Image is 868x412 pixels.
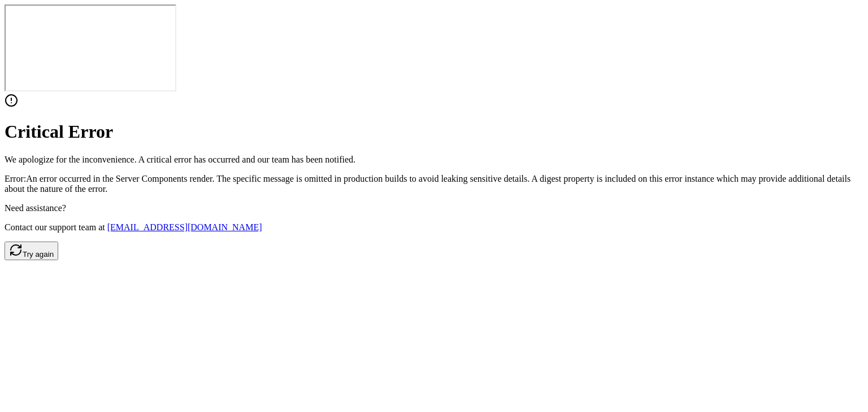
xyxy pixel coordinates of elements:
[5,222,863,233] p: Contact our support team at
[107,222,262,232] a: [EMAIL_ADDRESS][DOMAIN_NAME]
[5,155,863,165] p: We apologize for the inconvenience. A critical error has occurred and our team has been notified.
[5,242,58,260] button: Try again
[5,203,863,213] p: Need assistance?
[5,121,863,142] h1: Critical Error
[5,174,863,194] p: Error: An error occurred in the Server Components render. The specific message is omitted in prod...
